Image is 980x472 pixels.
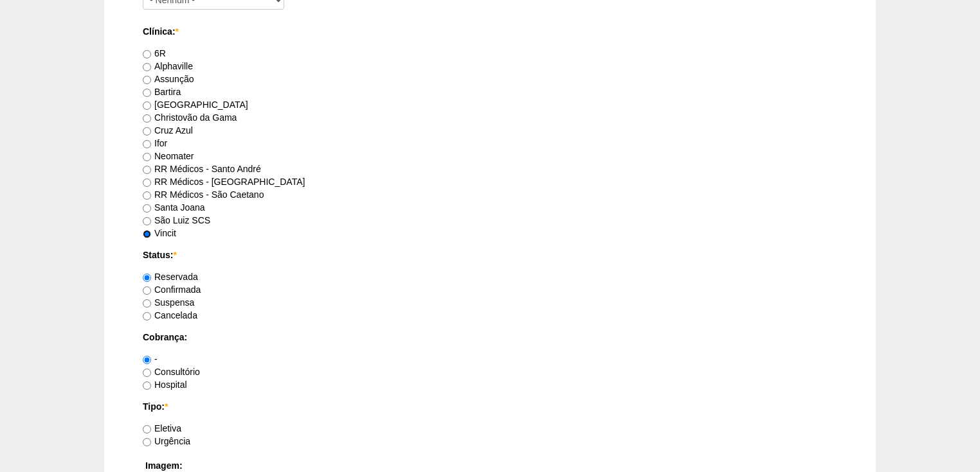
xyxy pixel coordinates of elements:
input: Consultório [143,369,151,377]
input: RR Médicos - [GEOGRAPHIC_DATA] [143,179,151,187]
span: Este campo é obrigatório. [165,401,168,412]
input: São Luiz SCS [143,217,151,225]
label: Urgência [143,436,190,446]
input: RR Médicos - Santo André [143,166,151,174]
input: Eletiva [143,425,151,433]
label: São Luiz SCS [143,215,210,225]
label: Assunção [143,74,194,84]
label: Alphaville [143,61,193,71]
input: Cruz Azul [143,127,151,135]
label: RR Médicos - Santo André [143,164,261,174]
label: Eletiva [143,423,181,433]
input: Hospital [143,381,151,390]
input: Confirmada [143,286,151,295]
label: Cobrança: [143,331,837,344]
label: Reservada [143,272,198,282]
label: Suspensa [143,297,194,308]
input: Santa Joana [143,204,151,213]
label: Cancelada [143,310,197,320]
label: Consultório [143,367,200,377]
label: 6R [143,48,166,58]
input: Ifor [143,140,151,148]
span: Este campo é obrigatório. [173,250,176,260]
input: Urgência [143,438,151,446]
input: RR Médicos - São Caetano [143,191,151,200]
input: 6R [143,50,151,58]
label: Tipo: [143,400,837,413]
label: [GEOGRAPHIC_DATA] [143,100,248,110]
input: Vincit [143,230,151,238]
label: Bartira [143,87,181,97]
input: - [143,356,151,364]
label: - [143,354,158,364]
input: Bartira [143,89,151,97]
label: Vincit [143,228,176,238]
label: Christovão da Gama [143,112,237,123]
input: Cancelada [143,312,151,320]
label: RR Médicos - São Caetano [143,189,264,200]
label: Hospital [143,380,187,390]
label: Clínica: [143,25,837,38]
input: [GEOGRAPHIC_DATA] [143,101,151,110]
input: Suspensa [143,299,151,308]
input: Christovão da Gama [143,114,151,123]
input: Reservada [143,274,151,282]
label: Cruz Azul [143,125,193,135]
label: Confirmada [143,284,201,295]
input: Alphaville [143,63,151,71]
label: Ifor [143,138,167,148]
span: Este campo é obrigatório. [176,26,179,37]
input: Assunção [143,76,151,84]
label: Neomater [143,151,194,161]
input: Neomater [143,153,151,161]
label: Santa Joana [143,202,205,213]
label: RR Médicos - [GEOGRAPHIC_DATA] [143,177,305,187]
label: Status: [143,249,837,261]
